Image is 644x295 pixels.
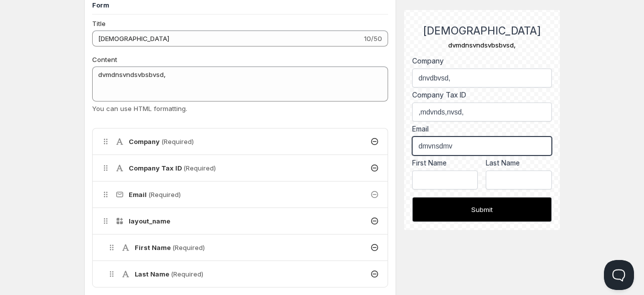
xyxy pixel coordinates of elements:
span: (Required) [172,243,205,251]
span: (Required) [161,137,194,145]
span: Title [92,19,106,27]
div: Email [412,124,552,134]
label: Company [412,56,552,66]
h4: Last Name [135,269,203,279]
h2: [DEMOGRAPHIC_DATA] [412,24,552,37]
span: Content [92,55,117,63]
textarea: dvmdnsvndsvbsbvsd, [92,66,388,101]
span: (Required) [183,164,216,172]
h4: Email [129,189,181,199]
h4: Company Tax ID [129,163,216,173]
h4: First Name [135,242,205,252]
iframe: Help Scout Beacon - Open [604,260,634,290]
span: (Required) [148,190,181,198]
label: Company Tax ID [412,90,552,100]
span: You can use HTML formatting. [92,104,187,112]
div: dvmdnsvndsvbsbvsd, [412,40,552,50]
button: Submit [412,197,552,222]
h4: layout_name [129,216,170,226]
span: (Required) [171,270,203,278]
h4: Company [129,136,194,146]
label: First Name [412,158,478,168]
label: Last Name [486,158,552,168]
